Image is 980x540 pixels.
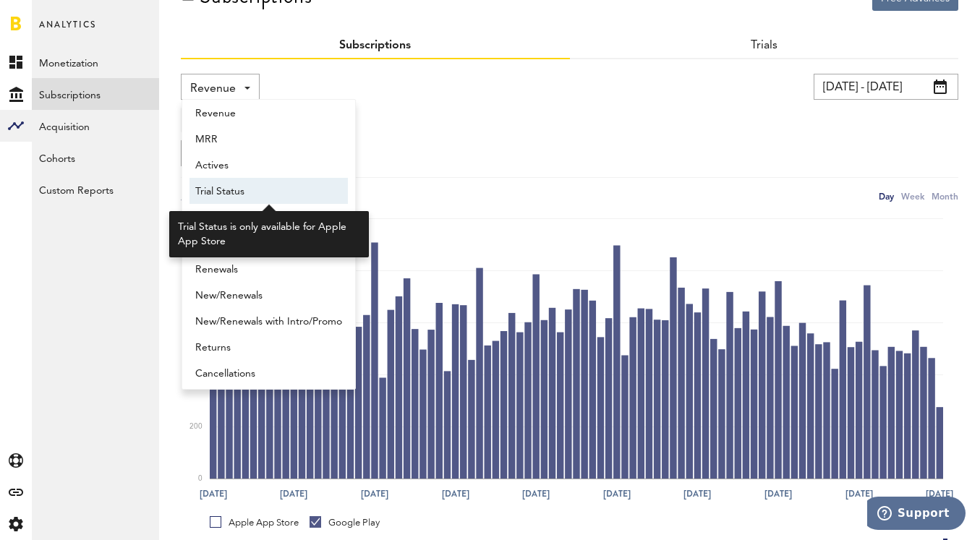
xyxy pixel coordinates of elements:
span: Analytics [39,16,96,46]
div: Day [879,189,894,204]
text: [DATE] [522,487,550,500]
a: Billing Retries [189,204,348,230]
a: Trials [751,40,777,51]
a: Trial Status [189,178,348,204]
span: MRR [195,127,342,152]
a: Actives [189,152,348,178]
span: New/Renewals [195,283,342,308]
text: [DATE] [764,487,792,500]
text: 200 [189,423,203,430]
text: [DATE] [361,487,388,500]
text: [DATE] [200,487,227,500]
a: Cohorts [32,142,159,173]
div: Apple App Store [210,516,299,529]
a: Revenue [189,100,348,126]
a: Acquisition [32,110,159,142]
div: Google Play [310,516,380,529]
a: Cancellations [189,360,348,386]
div: Week [901,189,924,204]
text: [DATE] [442,487,469,500]
a: Subscriptions [32,78,159,110]
text: [DATE] [603,487,631,500]
span: New/Renewals with Intro/Promo [195,309,342,334]
span: Actives [195,153,342,178]
a: Monetization [32,46,159,78]
button: Add Filter [181,107,244,133]
text: [DATE] [845,487,873,500]
span: Revenue [195,101,342,126]
span: Returns [195,335,342,360]
a: Returns [189,334,348,360]
a: New/Renewals [189,282,348,308]
text: 0 [198,475,203,482]
span: Renewals [195,257,342,282]
text: [DATE] [683,487,711,500]
a: Subscriptions [339,40,411,51]
text: [DATE] [926,487,953,500]
a: MRR [189,126,348,152]
a: Custom Reports [32,173,159,205]
span: Cancellations [195,361,342,386]
text: [DATE] [280,487,307,500]
iframe: Opens a widget where you can find more information [867,497,966,533]
span: Revenue [190,77,236,101]
a: New/Renewals with Intro/Promo [189,308,348,334]
span: Billing Retries [195,205,342,230]
div: Month [932,189,958,204]
a: Renewals [189,256,348,282]
span: Trial Status [195,179,342,204]
div: Trial Status is only available for Apple App Store [178,220,360,249]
